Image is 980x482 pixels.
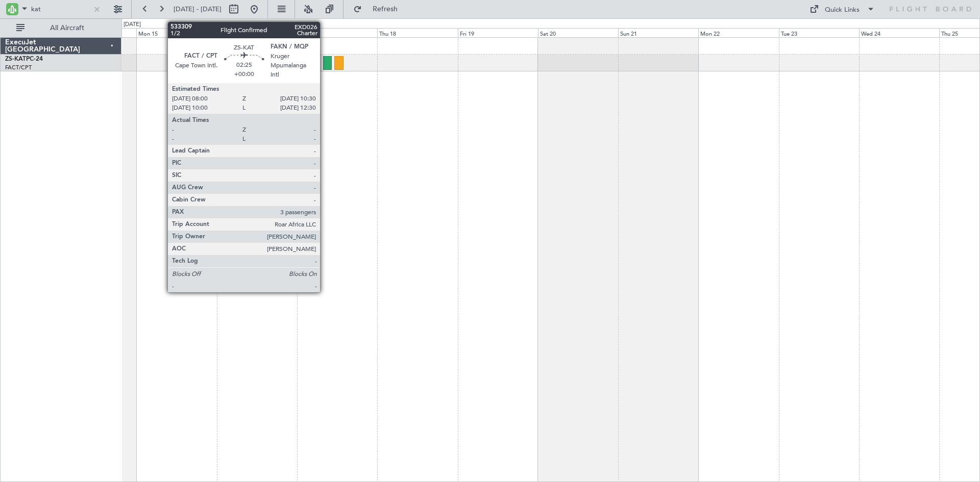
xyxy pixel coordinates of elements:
div: Tue 16 [217,28,297,37]
div: Sat 20 [538,28,618,37]
div: Wed 24 [859,28,939,37]
span: All Aircraft [27,24,108,32]
button: Refresh [349,1,410,17]
a: ZS-KATPC-24 [5,56,43,62]
div: Sun 21 [618,28,698,37]
span: Refresh [364,6,407,13]
div: Fri 19 [458,28,538,37]
a: FACT/CPT [5,64,32,71]
div: Mon 15 [136,28,216,37]
div: Thu 18 [377,28,457,37]
div: Tue 23 [779,28,859,37]
input: A/C (Reg. or Type) [31,2,90,17]
button: Quick Links [804,1,880,17]
span: ZS-KAT [5,56,26,62]
div: Quick Links [825,5,860,15]
button: All Aircraft [11,20,111,36]
div: Mon 22 [698,28,778,37]
span: [DATE] - [DATE] [174,5,222,14]
div: Wed 17 [297,28,377,37]
div: [DATE] [124,20,141,29]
